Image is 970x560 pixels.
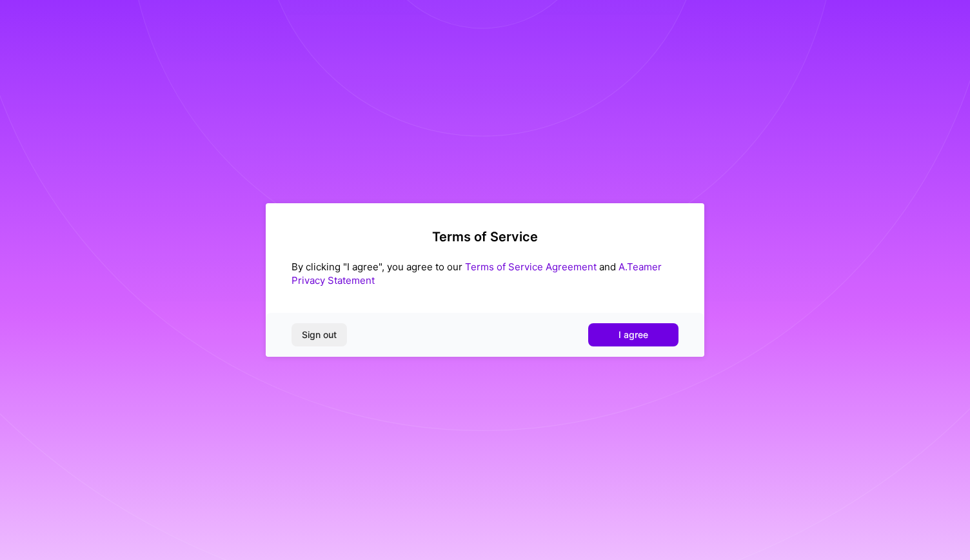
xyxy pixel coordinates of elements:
[302,328,337,341] span: Sign out
[588,323,678,346] button: I agree
[292,323,347,346] button: Sign out
[292,260,678,287] div: By clicking "I agree", you agree to our and
[465,261,597,273] a: Terms of Service Agreement
[619,328,648,341] span: I agree
[292,229,678,245] h2: Terms of Service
